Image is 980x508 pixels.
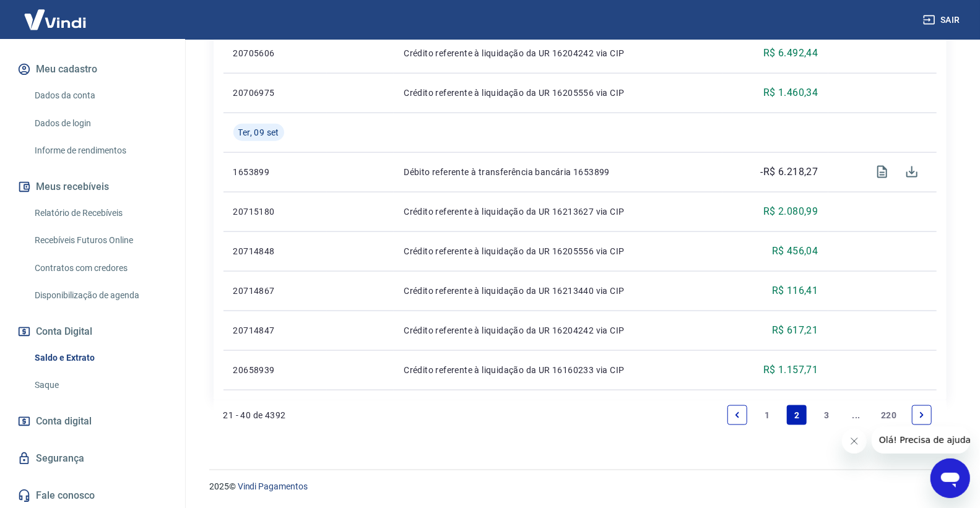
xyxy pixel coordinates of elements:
p: Débito referente à transferência bancária 1653899 [404,166,713,178]
iframe: Mensagem da empresa [872,426,970,454]
p: 2025 © [209,480,950,493]
a: Jump forward [846,405,866,425]
button: Sair [921,9,965,32]
iframe: Botão para abrir a janela de mensagens [930,458,970,498]
p: Crédito referente à liquidação da UR 16205556 via CIP [404,245,713,257]
p: 1653899 [233,166,317,178]
p: 20715180 [233,205,317,218]
p: 20714847 [233,324,317,337]
a: Page 3 [817,405,836,425]
p: R$ 116,41 [772,283,818,298]
p: R$ 1.157,71 [763,363,818,377]
button: Meus recebíveis [15,173,170,200]
p: Crédito referente à liquidação da UR 16213627 via CIP [404,205,713,218]
a: Vindi Pagamentos [238,481,308,491]
p: -R$ 6.218,27 [761,165,818,179]
p: Crédito referente à liquidação da UR 16213440 via CIP [404,285,713,297]
span: Ter, 09 set [238,126,279,139]
a: Dados de login [30,111,170,136]
a: Contratos com credores [30,256,170,281]
p: R$ 1.460,34 [763,85,818,100]
p: R$ 2.080,99 [763,204,818,219]
button: Conta Digital [15,318,170,345]
a: Dados da conta [30,83,170,108]
p: 20706975 [233,87,317,99]
p: Crédito referente à liquidação da UR 16205556 via CIP [404,87,713,99]
a: Page 1 [757,405,777,425]
a: Saldo e Extrato [30,345,170,371]
a: Recebíveis Futuros Online [30,228,170,253]
ul: Pagination [722,400,936,430]
span: Download [897,157,927,187]
button: Meu cadastro [15,56,170,83]
p: 20714867 [233,285,317,297]
a: Disponibilização de agenda [30,283,170,308]
iframe: Fechar mensagem [842,429,867,454]
a: Previous page [727,405,747,425]
a: Relatório de Recebíveis [30,200,170,226]
p: 20705606 [233,47,317,59]
a: Informe de rendimentos [30,138,170,163]
a: Conta digital [15,408,170,435]
p: 21 - 40 de 4392 [223,409,286,421]
img: Vindi [15,1,95,38]
p: R$ 456,04 [772,244,818,259]
p: R$ 6.492,44 [763,46,818,61]
a: Saque [30,372,170,398]
span: Olá! Precisa de ajuda? [7,9,104,19]
p: Crédito referente à liquidação da UR 16204242 via CIP [404,324,713,337]
p: 20714848 [233,245,317,257]
a: Page 2 is your current page [787,405,807,425]
a: Segurança [15,445,170,472]
p: Crédito referente à liquidação da UR 16204242 via CIP [404,47,713,59]
a: Page 220 [876,405,901,425]
p: Crédito referente à liquidação da UR 16160233 via CIP [404,364,713,376]
p: 20658939 [233,364,317,376]
p: R$ 617,21 [772,323,818,338]
span: Visualizar [867,157,897,187]
a: Next page [912,405,932,425]
span: Conta digital [36,413,92,430]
